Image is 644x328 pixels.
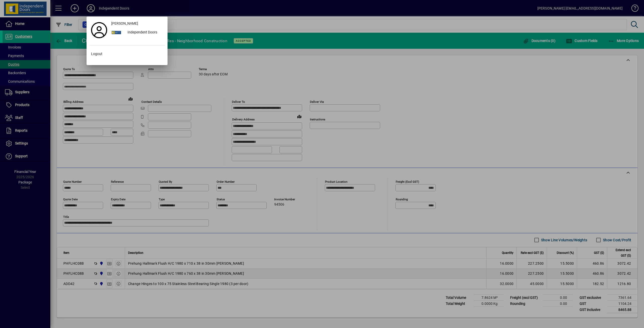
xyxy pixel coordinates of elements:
a: Profile [89,26,109,35]
span: [PERSON_NAME] [111,21,138,26]
button: Independent Doors [109,28,165,37]
div: Independent Doors [124,28,165,37]
a: [PERSON_NAME] [109,19,165,28]
button: Logout [89,50,165,59]
span: Logout [91,51,102,57]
